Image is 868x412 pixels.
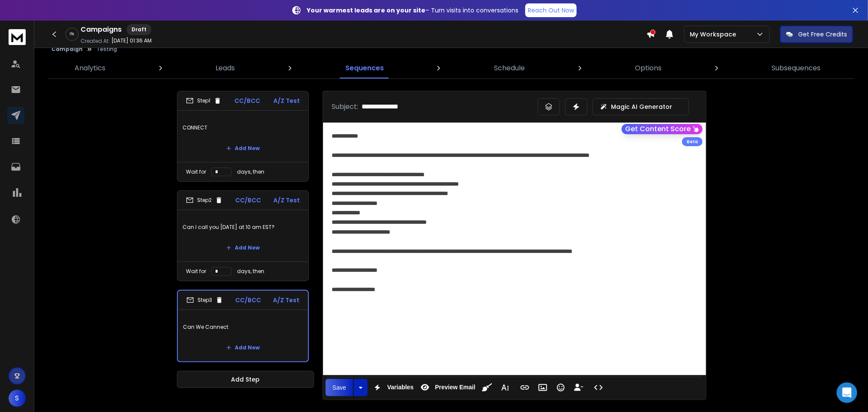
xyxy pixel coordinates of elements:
[51,46,83,53] button: Campaign
[772,63,821,73] p: Subsequences
[235,196,261,204] p: CC/BCC
[571,379,587,396] button: Insert Unsubscribe Link
[9,390,26,407] button: S
[630,58,667,78] a: Options
[332,102,358,112] p: Subject:
[219,339,266,356] button: Add New
[690,30,739,39] p: My Workspace
[177,371,314,388] button: Add Step
[682,137,703,146] div: Beta
[611,102,672,111] p: Magic AI Generator
[235,296,261,304] p: CC/BCC
[75,63,105,73] p: Analytics
[345,63,384,73] p: Sequences
[780,26,853,43] button: Get Free Credits
[798,30,847,39] p: Get Free Credits
[307,6,425,15] strong: Your warmest leads are on your site
[635,63,661,73] p: Options
[767,58,826,78] a: Subsequences
[177,190,309,281] li: Step2CC/BCCA/Z TestCan I call you [DATE] at 10 am EST?Add NewWait fordays, then
[590,379,607,396] button: Code View
[219,239,266,256] button: Add New
[183,116,303,140] p: CONNECT
[489,58,530,78] a: Schedule
[837,382,857,403] div: Open Intercom Messenger
[340,58,389,78] a: Sequences
[237,168,264,175] p: days, then
[219,140,266,157] button: Add New
[622,124,703,134] button: Get Content Score
[326,379,353,396] button: Save
[497,379,513,396] button: More Text
[517,379,533,396] button: Insert Link (Ctrl+K)
[69,58,111,78] a: Analytics
[593,98,689,115] button: Magic AI Generator
[417,379,477,396] button: Preview Email
[535,379,551,396] button: Insert Image (Ctrl+P)
[369,379,416,396] button: Variables
[237,268,264,275] p: days, then
[177,91,309,182] li: Step1CC/BCCA/Z TestCONNECTAdd NewWait fordays, then
[273,96,300,105] p: A/Z Test
[186,196,223,204] div: Step 2
[553,379,569,396] button: Emoticons
[9,29,26,45] img: logo
[186,296,223,304] div: Step 3
[273,196,300,204] p: A/Z Test
[525,3,577,17] a: Reach Out Now
[307,6,518,15] p: – Turn visits into conversations
[177,290,309,362] li: Step3CC/BCCA/Z TestCan We CannectAdd New
[494,63,525,73] p: Schedule
[81,24,122,35] h1: Campaigns
[186,168,206,175] p: Wait for
[211,58,240,78] a: Leads
[96,46,117,53] p: Testing
[111,37,152,44] p: [DATE] 01:36 AM
[433,384,477,391] span: Preview Email
[186,268,206,275] p: Wait for
[273,296,299,304] p: A/Z Test
[235,96,260,105] p: CC/BCC
[127,24,151,35] div: Draft
[183,215,303,239] p: Can I call you [DATE] at 10 am EST?
[528,6,574,15] p: Reach Out Now
[81,38,110,45] p: Created At:
[70,32,74,37] p: 0 %
[216,63,235,73] p: Leads
[183,315,303,339] p: Can We Cannect
[386,384,416,391] span: Variables
[186,97,221,105] div: Step 1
